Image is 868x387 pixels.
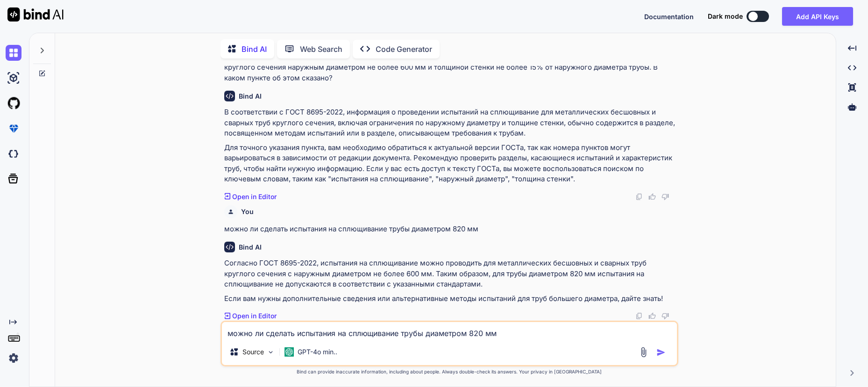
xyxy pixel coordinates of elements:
[6,70,21,86] img: ai-studio
[224,294,676,304] p: Если вам нужны дополнительные сведения или альтернативные методы испытаний для труб большего диам...
[782,7,853,26] button: Add API Keys
[6,95,21,111] img: githubLight
[6,121,21,136] img: premium
[662,193,669,201] img: dislike
[239,243,262,252] h6: Bind AI
[224,107,676,139] p: В соответствии с ГОСТ 8695-2022, информация о проведении испытаний на сплющивание для металлическ...
[635,193,643,201] img: copy
[267,348,275,356] img: Pick Models
[638,347,649,358] img: attachment
[6,45,21,61] img: chat
[242,43,267,55] p: Bind AI
[7,7,64,21] img: Bind AI
[232,192,277,201] p: Open in Editor
[224,224,676,235] p: можно ли сделать испытания на сплющивание трубы диаметром 820 мм
[224,143,676,185] p: Для точного указания пункта, вам необходимо обратиться к актуальной версии ГОСТа, так как номера ...
[635,312,643,320] img: copy
[224,258,676,290] p: Согласно ГОСТ 8695-2022, испытания на сплющивание можно проводить для металлических бесшовных и с...
[662,312,669,320] img: dislike
[241,207,254,216] h6: You
[224,52,676,84] p: Согласно ГОСТ 8695-2022, испытания на сплющивание можно проводить для металлических бесшовных и с...
[221,368,678,375] p: Bind can provide inaccurate information, including about people. Always double-check its answers....
[285,347,294,357] img: GPT-4o mini
[242,347,264,357] p: Source
[644,12,694,21] button: Documentation
[376,43,432,55] p: Code Generator
[232,311,277,321] p: Open in Editor
[300,43,342,55] p: Web Search
[648,193,656,201] img: like
[239,92,262,101] h6: Bind AI
[656,348,666,357] img: icon
[298,347,337,357] p: GPT-4o min..
[708,12,743,21] span: Dark mode
[6,350,21,366] img: settings
[6,146,21,162] img: darkCloudIdeIcon
[644,13,694,21] span: Documentation
[648,312,656,320] img: like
